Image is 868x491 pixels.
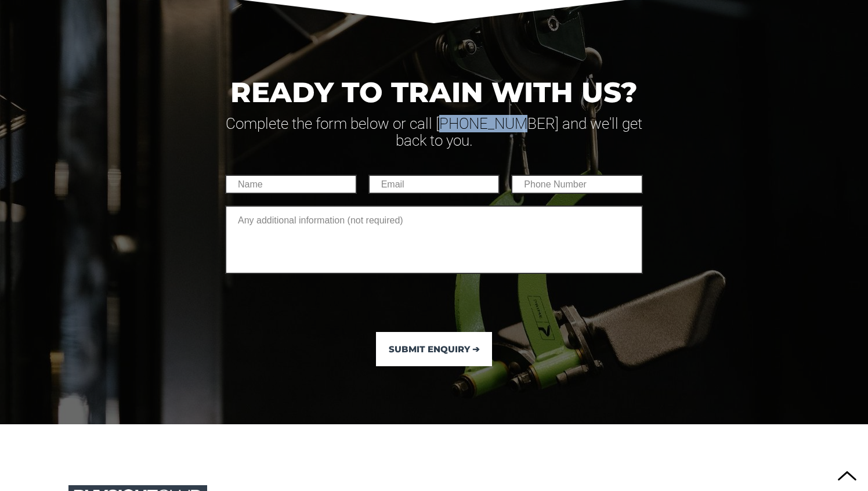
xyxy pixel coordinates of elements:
[511,175,643,194] input: Only numbers and phone characters (#, -, *, etc) are accepted.
[225,115,643,149] h5: Complete the form below or call [PHONE_NUMBER] and we'll get back to you.
[225,72,643,113] h1: READY TO TRAIN WITH US?
[389,345,480,353] span: Submit Enquiry ➔
[368,175,500,194] input: Email
[376,332,492,366] button: Submit Enquiry ➔
[225,175,357,194] input: Name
